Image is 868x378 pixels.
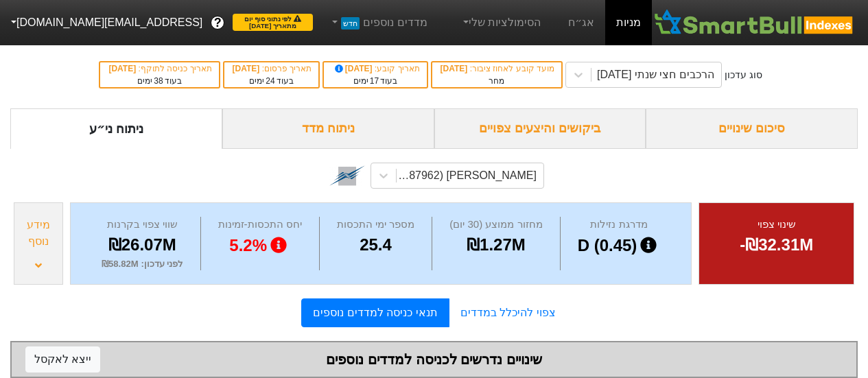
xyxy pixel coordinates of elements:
div: ₪1.27M [436,233,556,257]
div: 5.2% [204,233,316,259]
div: הרכבים חצי שנתי [DATE] [597,67,714,83]
span: 38 [154,76,163,86]
span: 24 [266,76,274,86]
span: [DATE] [441,64,470,73]
a: הסימולציות שלי [455,9,547,36]
div: [PERSON_NAME] (1187962) [395,167,537,184]
div: מחזור ממוצע (30 יום) [436,217,556,233]
div: ניתוח ני״ע [10,108,222,149]
div: סיכום שינויים [646,108,858,149]
img: tase link [329,158,365,193]
div: ₪26.07M [88,233,197,257]
span: לפי נתוני סוף יום מתאריך [DATE] [233,14,313,31]
div: שינוי צפוי [716,217,836,233]
div: מדרגת נזילות [564,217,675,233]
span: [DATE] [233,64,262,73]
div: ביקושים והיצעים צפויים [434,108,646,149]
div: שינויים נדרשים לכניסה למדדים נוספים [25,349,843,370]
div: D (0.45) [564,233,675,259]
img: SmartBull [652,9,857,36]
div: מספר ימי התכסות [323,217,428,233]
button: ייצא לאקסל [25,346,100,373]
div: סוג עדכון [725,68,762,82]
div: בעוד ימים [107,75,211,87]
span: [DATE] [332,64,375,73]
div: תאריך קובע : [331,62,419,75]
span: מחר [489,76,504,86]
div: שווי צפוי בקרנות [88,217,197,233]
div: מועד קובע לאחוז ציבור : [439,62,554,75]
div: -₪32.31M [716,233,836,257]
div: ניתוח מדד [222,108,434,149]
div: 25.4 [323,233,428,257]
div: תאריך כניסה לתוקף : [107,62,211,75]
div: לפני עדכון : ₪58.82M [88,257,197,271]
span: חדש [341,17,360,29]
div: מידע נוסף [18,217,59,250]
span: [DATE] [108,64,138,73]
div: בעוד ימים [331,75,419,87]
div: יחס התכסות-זמינות [204,217,316,233]
a: תנאי כניסה למדדים נוספים [301,298,449,327]
a: צפוי להיכלל במדדים [449,299,567,327]
div: בעוד ימים [231,75,312,87]
span: ? [214,14,222,32]
a: מדדים נוספיםחדש [324,9,433,36]
span: 17 [370,76,379,86]
div: תאריך פרסום : [231,62,312,75]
